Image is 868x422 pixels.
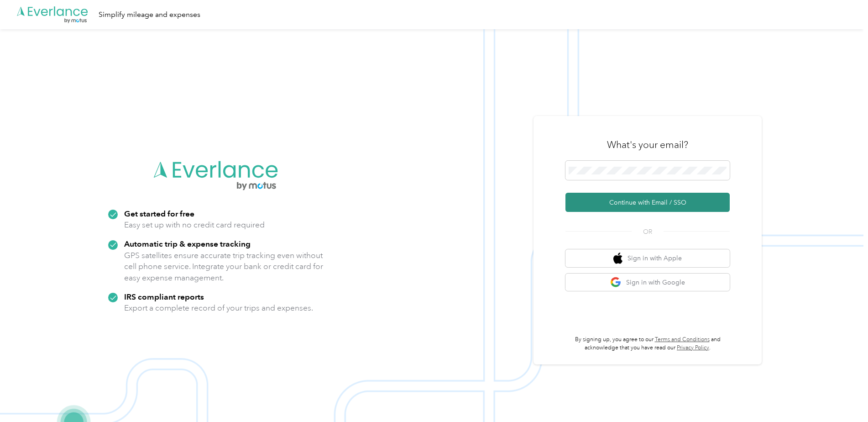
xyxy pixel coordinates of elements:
[565,336,730,352] p: By signing up, you agree to our and acknowledge that you have read our .
[610,277,622,288] img: google logo
[565,274,730,291] button: google logoSign in with Google
[124,209,194,218] strong: Get started for free
[124,302,313,314] p: Export a complete record of your trips and expenses.
[124,239,251,248] strong: Automatic trip & expense tracking
[124,250,324,284] p: GPS satellites ensure accurate trip tracking even without cell phone service. Integrate your bank...
[99,9,200,21] div: Simplify mileage and expenses
[565,249,730,267] button: apple logoSign in with Apple
[655,336,710,343] a: Terms and Conditions
[613,253,622,264] img: apple logo
[565,193,730,212] button: Continue with Email / SSO
[124,292,204,301] strong: IRS compliant reports
[677,344,709,351] a: Privacy Policy
[607,138,688,151] h3: What's your email?
[632,227,664,237] span: OR
[124,219,265,231] p: Easy set up with no credit card required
